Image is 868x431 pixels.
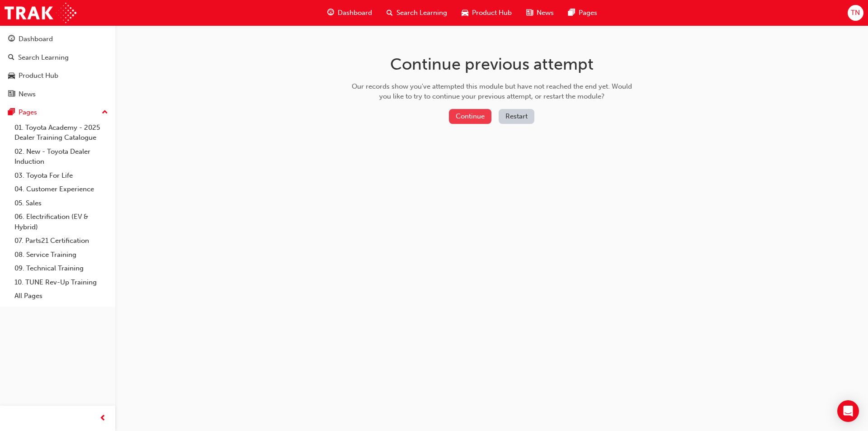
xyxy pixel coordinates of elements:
span: up-icon [102,107,108,118]
span: News [537,8,554,18]
span: guage-icon [327,7,334,19]
div: Search Learning [18,52,69,63]
span: pages-icon [8,109,15,117]
button: Pages [4,104,112,121]
a: pages-iconPages [561,4,604,22]
a: 04. Customer Experience [11,182,112,196]
button: DashboardSearch LearningProduct HubNews [4,29,112,104]
div: Product Hub [19,71,58,81]
button: TN [848,5,863,21]
span: search-icon [8,54,14,62]
span: TN [851,8,860,18]
a: 08. Service Training [11,248,112,262]
h1: Continue previous attempt [349,54,635,74]
a: Search Learning [4,49,112,66]
div: Dashboard [19,34,53,44]
button: Continue [449,109,491,124]
span: Search Learning [396,8,447,18]
a: 01. Toyota Academy - 2025 Dealer Training Catalogue [11,121,112,145]
span: Pages [579,8,597,18]
span: Dashboard [338,8,372,18]
a: 07. Parts21 Certification [11,234,112,248]
div: Open Intercom Messenger [837,400,859,422]
a: News [4,86,112,103]
span: Product Hub [472,8,512,18]
a: search-iconSearch Learning [379,4,454,22]
a: Dashboard [4,31,112,47]
a: guage-iconDashboard [320,4,379,22]
div: Pages [19,107,37,118]
span: prev-icon [99,413,106,424]
a: 05. Sales [11,196,112,210]
a: Product Hub [4,67,112,84]
a: news-iconNews [519,4,561,22]
a: 06. Electrification (EV & Hybrid) [11,210,112,234]
a: 02. New - Toyota Dealer Induction [11,145,112,169]
a: All Pages [11,289,112,303]
span: car-icon [462,7,468,19]
span: news-icon [8,90,15,99]
a: 10. TUNE Rev-Up Training [11,275,112,289]
span: search-icon [387,7,393,19]
span: news-icon [526,7,533,19]
span: guage-icon [8,35,15,43]
img: Trak [5,3,76,23]
span: car-icon [8,72,15,80]
div: Our records show you've attempted this module but have not reached the end yet. Would you like to... [349,81,635,102]
a: car-iconProduct Hub [454,4,519,22]
a: 09. Technical Training [11,261,112,275]
span: pages-icon [568,7,575,19]
a: 03. Toyota For Life [11,169,112,183]
div: News [19,89,36,99]
button: Restart [499,109,534,124]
